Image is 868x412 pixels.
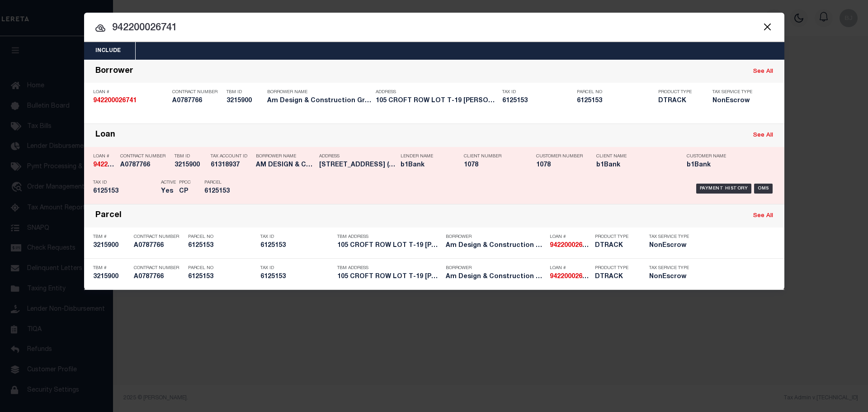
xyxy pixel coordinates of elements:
[84,42,132,60] button: Include
[754,184,773,194] div: OMS
[596,154,673,159] p: Client Name
[120,154,170,159] p: Contract Number
[267,90,371,95] p: Borrower Name
[211,154,251,159] p: Tax Account ID
[376,90,498,95] p: Address
[649,273,690,281] h5: NonEscrow
[175,161,206,169] h5: 3215900
[550,234,590,240] p: Loan #
[134,242,184,250] h5: A0787766
[260,273,333,281] h5: 6125153
[712,97,758,105] h5: NonEscrow
[188,265,256,271] p: Parcel No
[712,90,758,95] p: Tax Service Type
[649,242,690,250] h5: NonEscrow
[687,161,764,169] h5: b1Bank
[649,234,690,240] p: Tax Service Type
[595,273,636,281] h5: DTRACK
[550,242,593,249] strong: 942200026741
[93,273,129,281] h5: 3215900
[337,265,441,271] p: TBM Address
[550,265,590,271] p: Loan #
[446,265,545,271] p: Borrower
[95,66,133,77] div: Borrower
[446,242,545,250] h5: Am Design & Construction Group LLC
[188,234,256,240] p: Parcel No
[188,242,256,250] h5: 6125153
[753,69,773,75] a: See All
[536,161,581,169] h5: 1078
[596,161,673,169] h5: b1Bank
[502,90,572,95] p: Tax ID
[595,242,636,250] h5: DTRACK
[179,180,191,185] p: PPCC
[93,162,137,168] strong: 942200026741
[260,242,333,250] h5: 6125153
[446,234,545,240] p: Borrower
[172,97,222,105] h5: A0787766
[696,184,752,194] div: Payment History
[161,188,175,195] h5: Yes
[762,21,774,33] button: Close
[401,161,450,169] h5: b1Bank
[464,161,523,169] h5: 1078
[319,154,396,159] p: Address
[93,265,129,271] p: TBM #
[226,90,263,95] p: TBM ID
[577,97,654,105] h5: 6125153
[179,188,191,195] h5: CP
[93,234,129,240] p: TBM #
[260,265,333,271] p: Tax ID
[204,180,245,185] p: Parcel
[226,97,263,105] h5: 3215900
[256,154,315,159] p: Borrower Name
[595,234,636,240] p: Product Type
[595,265,636,271] p: Product Type
[256,161,315,169] h5: AM DESIGN & CONSTRUCTION GROUP LLC
[464,154,523,159] p: Client Number
[536,154,583,159] p: Customer Number
[753,213,773,219] a: See All
[204,188,245,195] h5: 6125153
[446,273,545,281] h5: Am Design & Construction Group LLC
[649,265,690,271] p: Tax Service Type
[93,188,156,195] h5: 6125153
[93,97,168,105] h5: 942200026741
[93,161,116,169] h5: 942200026741
[753,133,773,138] a: See All
[550,242,590,250] h5: 942200026741
[95,130,115,141] div: Loan
[161,180,176,185] p: Active
[337,234,441,240] p: TBM Address
[120,161,170,169] h5: A0787766
[337,242,441,250] h5: 105 CROFT ROW LOT T-19 LAFAYETT...
[134,234,184,240] p: Contract Number
[172,90,222,95] p: Contract Number
[550,273,590,281] h5: 942200026741
[134,273,184,281] h5: A0787766
[84,20,784,36] input: Start typing...
[175,154,206,159] p: TBM ID
[93,180,156,185] p: Tax ID
[376,97,498,105] h5: 105 CROFT ROW LOT T-19 LAFAYETT...
[260,234,333,240] p: Tax ID
[93,98,137,104] strong: 942200026741
[502,97,572,105] h5: 6125153
[658,90,699,95] p: Product Type
[95,211,122,221] div: Parcel
[188,273,256,281] h5: 6125153
[658,97,699,105] h5: DTRACK
[267,97,371,105] h5: Am Design & Construction Group LLC
[577,90,654,95] p: Parcel No
[93,90,168,95] p: Loan #
[93,242,129,250] h5: 3215900
[337,273,441,281] h5: 105 CROFT ROW LOT T-19 LAFAYETT...
[550,274,593,280] strong: 942200026741
[93,154,116,159] p: Loan #
[211,161,251,169] h5: 61318937
[134,265,184,271] p: Contract Number
[401,154,450,159] p: Lender Name
[319,161,396,169] h5: 105 Croft Row (Lot T-19), Lafay...
[687,154,764,159] p: Customer Name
